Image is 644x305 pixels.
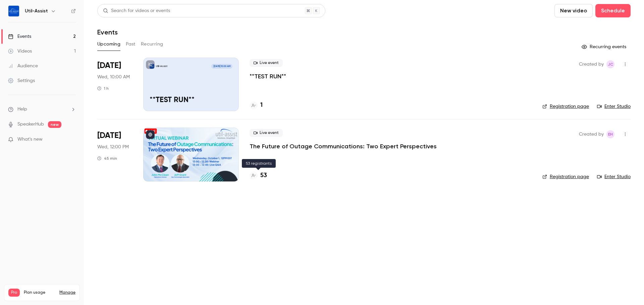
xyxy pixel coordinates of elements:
div: Videos [8,48,32,55]
span: Wed, 12:00 PM [97,144,129,150]
a: Manage [59,290,75,295]
span: Josh C [606,60,614,68]
span: new [48,121,61,128]
a: 53 [250,171,267,180]
div: 1 h [97,86,109,91]
h1: Events [97,28,118,36]
span: Live event [250,59,283,67]
h4: 1 [260,101,263,110]
a: **TEST RUN**Util-Assist[DATE] 10:00 AM**TEST RUN** [143,58,239,111]
div: Events [8,33,31,40]
span: Created by [579,60,604,68]
span: JC [608,60,613,68]
span: Help [17,106,27,113]
a: Enter Studio [597,173,631,180]
iframe: Noticeable Trigger [68,137,76,143]
span: Plan usage [24,290,55,295]
span: Emily Henderson [606,130,614,138]
span: EH [608,130,613,138]
a: The Future of Outage Communications: Two Expert Perspectives [250,142,437,150]
button: Recurring events [579,42,631,52]
li: help-dropdown-opener [8,106,76,113]
span: What's new [17,136,43,143]
button: New video [554,4,593,17]
span: Live event [250,129,283,137]
span: Wed, 10:00 AM [97,74,130,80]
button: Upcoming [97,39,120,50]
button: Past [126,39,136,50]
h6: Util-Assist [25,8,48,14]
a: SpeakerHub [17,121,44,128]
a: 1 [250,101,263,110]
p: Util-Assist [156,65,167,68]
div: Oct 1 Wed, 12:00 PM (America/Toronto) [97,128,132,181]
div: 45 min [97,156,117,161]
h4: 53 [260,171,267,180]
button: Recurring [141,39,163,50]
span: [DATE] 10:00 AM [211,64,232,69]
span: Pro [8,289,20,297]
div: Settings [8,77,35,84]
a: Registration page [542,173,589,180]
img: Util-Assist [8,6,19,16]
span: Created by [579,130,604,138]
div: Oct 1 Wed, 10:00 AM (America/New York) [97,58,132,111]
span: [DATE] [97,60,121,71]
a: Enter Studio [597,103,631,110]
div: Search for videos or events [103,7,170,14]
button: Schedule [595,4,631,17]
span: [DATE] [97,130,121,141]
div: Audience [8,63,38,69]
a: Registration page [542,103,589,110]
